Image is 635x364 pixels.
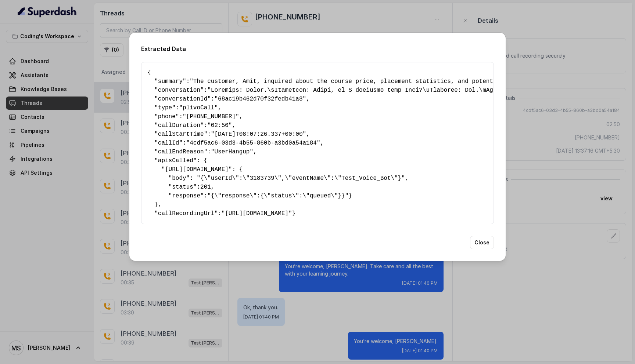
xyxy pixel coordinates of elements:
span: "[URL][DOMAIN_NAME]" [222,210,292,217]
span: conversationId [158,96,207,102]
span: "[PHONE_NUMBER]" [183,113,239,120]
span: summary [158,78,183,85]
span: type [158,105,172,111]
pre: { " ": , " ": , " ": , " ": , " ": , " ": , " ": , " ": , " ": , " ": { " ": { "body": "{\"userId... [147,68,488,218]
span: "{\"response\":{\"status\":\"queued\"}}" [207,193,348,199]
span: apisCalled [158,157,193,164]
span: "02:50" [207,122,232,129]
span: "UserHangup" [211,149,253,155]
span: phone [158,113,176,120]
button: Close [470,236,494,249]
h2: Extracted Data [141,44,494,53]
span: 201 [200,184,211,190]
span: conversation [158,87,200,94]
span: callDuration [158,122,200,129]
span: callEndReason [158,149,204,155]
span: "4cdf5ac6-03d3-4b55-860b-a3bd0a54a184" [186,140,320,146]
span: callRecordingUrl [158,210,215,217]
span: [URL][DOMAIN_NAME] [165,166,229,173]
span: status [172,184,193,190]
span: "[DATE]T08:07:26.337+00:00" [211,131,306,138]
span: response [172,193,200,199]
span: "plivoCall" [179,105,218,111]
span: callId [158,140,179,146]
span: "68ac19b462d70f32fedb41a8" [214,96,306,102]
span: callStartTime [158,131,204,138]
